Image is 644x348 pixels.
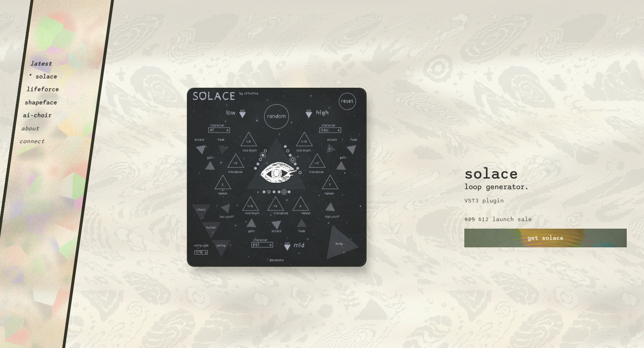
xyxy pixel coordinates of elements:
p: $12 launch sale [478,216,532,223]
p: VST3 plugin [464,197,504,204]
h2: solace [464,101,518,183]
button: shapeface [24,99,58,106]
button: about [21,125,40,132]
a: get solace [464,229,627,247]
button: connect [19,138,45,145]
button: * solace [28,73,58,80]
h3: loop generator. [464,183,529,191]
p: $25 [464,216,475,223]
img: solace.0d278a0e.png [187,88,367,267]
button: ai-choir [23,112,52,119]
button: latest [30,60,52,67]
button: lifeforce [26,86,60,93]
